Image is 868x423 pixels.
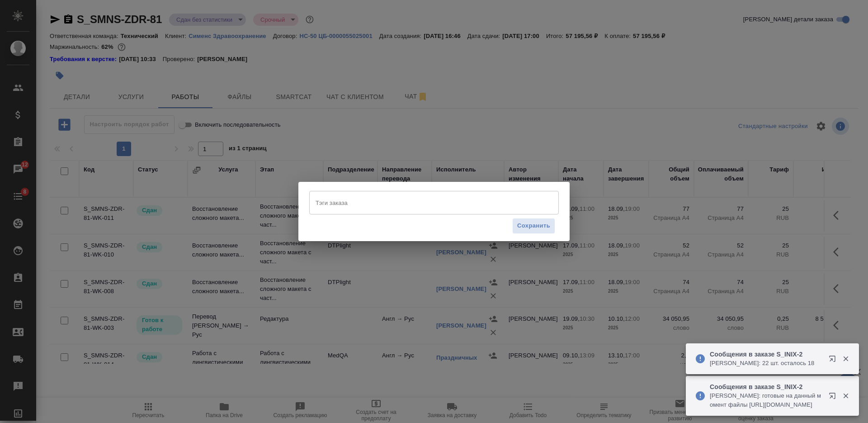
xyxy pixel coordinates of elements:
[823,350,845,371] button: Открыть в новой вкладке
[710,359,823,368] p: [PERSON_NAME]: 22 шт. осталось 18
[512,218,555,234] button: Сохранить
[517,221,550,231] span: Сохранить
[710,391,823,409] p: [PERSON_NAME]: готовые на данный момент файлы [URL][DOMAIN_NAME]
[836,392,855,400] button: Закрыть
[823,387,845,409] button: Открыть в новой вкладке
[710,350,823,359] p: Сообщения в заказе S_INIX-2
[710,382,823,391] p: Сообщения в заказе S_INIX-2
[836,355,855,363] button: Закрыть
